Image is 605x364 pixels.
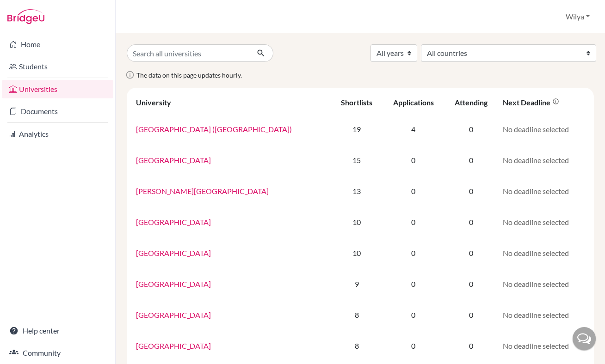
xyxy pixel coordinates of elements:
[136,279,211,288] a: [GEOGRAPHIC_DATA]
[136,187,269,195] a: [PERSON_NAME][GEOGRAPHIC_DATA]
[382,237,444,268] td: 0
[444,145,497,176] td: 0
[444,299,497,330] td: 0
[382,330,444,361] td: 0
[382,114,444,145] td: 4
[331,330,383,361] td: 8
[136,218,211,226] a: [GEOGRAPHIC_DATA]
[444,237,497,268] td: 0
[331,114,383,145] td: 19
[393,98,434,107] div: Applications
[331,145,383,176] td: 15
[136,249,211,257] a: [GEOGRAPHIC_DATA]
[136,71,242,79] span: The data on this page updates hourly.
[331,206,383,237] td: 10
[562,8,594,25] button: Wilya
[503,341,569,350] span: No deadline selected
[2,57,113,76] a: Students
[2,102,113,121] a: Documents
[341,98,372,107] div: Shortlists
[136,310,211,319] a: [GEOGRAPHIC_DATA]
[331,237,383,268] td: 10
[136,156,211,164] a: [GEOGRAPHIC_DATA]
[444,206,497,237] td: 0
[2,35,113,54] a: Home
[331,268,383,299] td: 9
[382,145,444,176] td: 0
[444,268,497,299] td: 0
[503,187,569,195] span: No deadline selected
[2,322,113,340] a: Help center
[331,176,383,206] td: 13
[382,299,444,330] td: 0
[2,125,113,143] a: Analytics
[503,279,569,288] span: No deadline selected
[503,310,569,319] span: No deadline selected
[130,91,331,114] th: University
[444,176,497,206] td: 0
[2,80,113,98] a: Universities
[382,268,444,299] td: 0
[444,330,497,361] td: 0
[503,156,569,164] span: No deadline selected
[503,249,569,257] span: No deadline selected
[127,44,249,62] input: Search all universities
[503,125,569,133] span: No deadline selected
[382,206,444,237] td: 0
[455,98,488,107] div: Attending
[136,341,211,350] a: [GEOGRAPHIC_DATA]
[2,344,113,362] a: Community
[444,114,497,145] td: 0
[7,9,44,24] img: Bridge-U
[382,176,444,206] td: 0
[136,125,292,133] a: [GEOGRAPHIC_DATA] ([GEOGRAPHIC_DATA])
[503,218,569,226] span: No deadline selected
[503,98,559,107] div: Next deadline
[331,299,383,330] td: 8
